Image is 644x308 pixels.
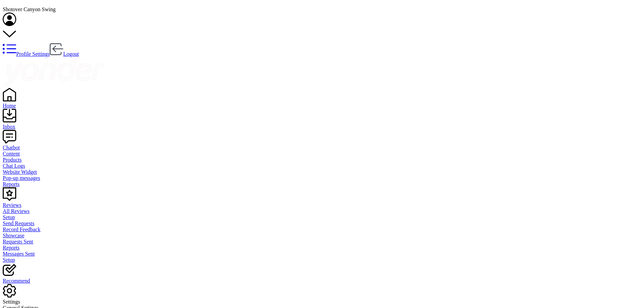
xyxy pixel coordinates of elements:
[3,145,641,151] div: Chatbot
[3,299,641,305] div: Settings
[3,257,641,263] a: Setup
[3,278,641,284] div: Recommend
[3,97,641,109] a: Home
[3,233,641,239] a: Showcase
[3,57,104,87] img: yonder-white-logo.png
[3,214,641,220] a: Setup
[50,51,79,57] a: Logout
[3,124,641,130] div: Inbox
[3,118,641,130] a: Inbox
[3,251,641,257] a: Messages Sent
[3,202,641,208] div: Reviews
[3,103,641,109] div: Home
[3,6,641,13] div: Shotover Canyon Swing
[3,157,641,163] a: Products
[3,245,641,251] a: Reports
[3,51,50,57] a: Profile Settings
[3,220,641,227] a: Send Requests
[3,169,641,175] a: Website Widget
[3,163,641,169] a: Chat Logs
[3,151,641,157] a: Content
[3,175,641,181] a: Pop-up messages
[3,272,641,284] a: Recommend
[3,181,641,187] a: Reports
[3,208,641,214] a: All Reviews
[3,239,641,245] a: Requests Sent
[3,227,641,233] a: Record Feedback
[3,139,641,151] a: Chatbot
[3,196,641,208] a: Reviews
